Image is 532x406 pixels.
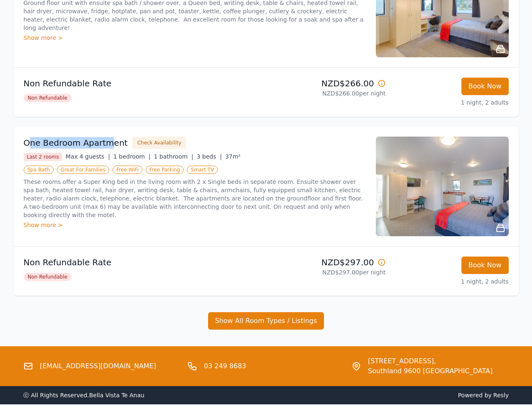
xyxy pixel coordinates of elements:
[368,366,493,376] span: Southland 9600 [GEOGRAPHIC_DATA]
[24,166,54,174] span: Spa Bath
[113,153,151,160] span: 1 bedroom |
[197,153,222,160] span: 3 beds |
[392,277,509,286] p: 1 night, 2 adults
[23,392,145,399] span: ⓒ All Rights Reserved. Bella Vista Te Anau
[270,89,386,98] p: NZD$266.00 per night
[204,361,246,371] a: 03 249 8683
[24,178,366,219] p: These rooms offer a Super King bed in the living room with 2 x Single beds in separate room. Ensu...
[493,392,509,399] a: Resly
[24,221,366,229] div: Show more >
[132,137,186,149] button: Check Availability
[24,78,263,89] p: Non Refundable Rate
[208,312,324,330] button: Show All Room Types / Listings
[270,268,386,276] p: NZD$297.00 per night
[24,257,263,268] p: Non Refundable Rate
[24,34,366,42] div: Show more >
[270,391,509,399] span: Powered by
[392,98,509,107] p: 1 night, 2 adults
[40,361,156,371] a: [EMAIL_ADDRESS][DOMAIN_NAME]
[270,78,386,89] p: NZD$266.00
[461,257,509,274] button: Book Now
[24,153,63,161] span: Last 2 rooms
[24,273,72,281] span: Non Refundable
[368,356,493,366] span: [STREET_ADDRESS],
[225,153,240,160] span: 37m²
[461,78,509,95] button: Book Now
[66,153,110,160] span: Max 4 guests |
[113,166,142,174] span: Free WiFi
[57,166,109,174] span: Great For Families
[146,166,184,174] span: Free Parking
[24,137,128,149] h3: One Bedroom Apartment
[270,257,386,268] p: NZD$297.00
[24,94,72,102] span: Non Refundable
[154,153,193,160] span: 1 bathroom |
[187,166,218,174] span: Smart TV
